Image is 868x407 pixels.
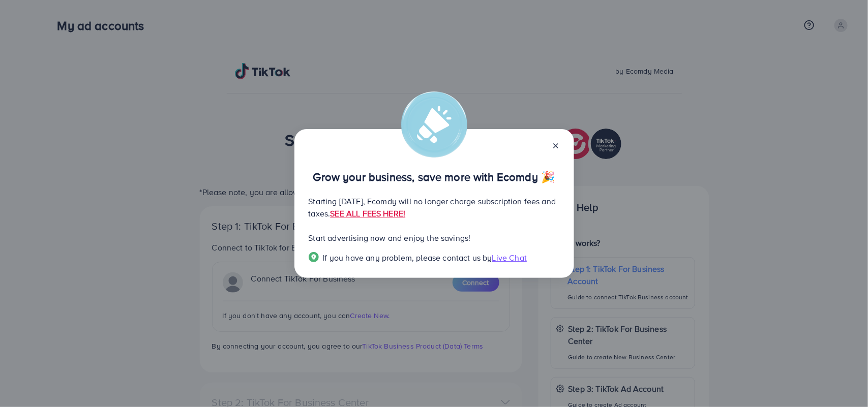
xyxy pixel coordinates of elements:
a: SEE ALL FEES HERE! [330,208,405,219]
img: Popup guide [309,252,319,262]
img: alert [401,91,467,158]
p: Starting [DATE], Ecomdy will no longer charge subscription fees and taxes. [309,195,560,220]
span: If you have any problem, please contact us by [323,252,492,263]
p: Start advertising now and enjoy the savings! [309,232,560,244]
span: Live Chat [492,252,527,263]
p: Grow your business, save more with Ecomdy 🎉 [309,171,560,183]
